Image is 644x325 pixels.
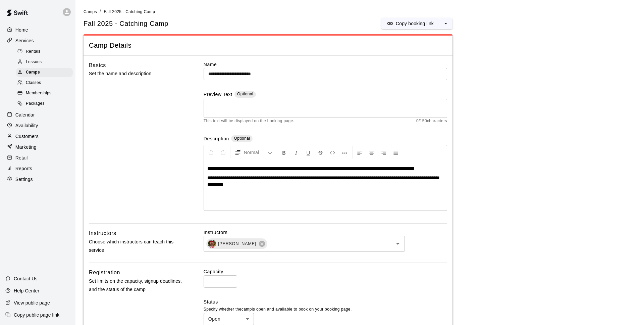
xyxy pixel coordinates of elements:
span: 0 / 150 characters [416,118,447,125]
a: Reports [5,164,70,174]
p: Customers [15,133,39,140]
div: Memberships [16,89,73,98]
p: Home [15,27,28,33]
img: Bryan Farrington [208,240,216,248]
label: Preview Text [204,91,232,99]
label: Status [204,298,447,305]
button: Format Bold [278,146,290,158]
p: Set limits on the capacity, signup deadlines, and the status of the camp [89,277,182,294]
a: Memberships [16,88,75,99]
a: Marketing [5,142,70,152]
span: Classes [26,80,41,86]
a: Retail [5,153,70,163]
a: Classes [16,78,75,88]
div: Camps [16,68,73,77]
p: Copy booking link [396,20,434,27]
a: Availability [5,121,70,131]
button: Formatting Options [232,146,275,158]
span: Camps [26,69,40,76]
a: Packages [16,99,75,109]
p: View public page [14,299,50,306]
label: Capacity [204,268,447,275]
span: Optional [237,92,253,96]
button: Insert Link [339,146,350,158]
p: Calendar [15,111,35,118]
span: Fall 2025 - Catching Camp [104,9,155,14]
a: Settings [5,174,70,184]
span: This text will be displayed on the booking page. [204,118,294,125]
a: Camps [84,9,97,14]
button: Right Align [378,146,389,158]
span: Packages [26,100,45,107]
a: Rentals [16,46,75,57]
a: Calendar [5,110,70,120]
p: Contact Us [14,275,38,282]
button: Format Italics [290,146,302,158]
a: Lessons [16,57,75,67]
button: Format Strikethrough [315,146,326,158]
h5: Fall 2025 - Catching Camp [84,19,168,28]
span: Optional [234,136,250,141]
button: Center Align [366,146,377,158]
div: Rentals [16,47,73,56]
p: Availability [15,122,38,129]
span: Camp Details [89,41,447,50]
button: Undo [205,146,217,158]
button: Open [393,239,402,248]
label: Name [204,61,447,68]
nav: breadcrumb [84,8,636,15]
p: Specify whether the camp is open and available to book on your booking page. [204,306,447,313]
span: Camps [84,9,97,14]
p: Set the name and description [89,69,182,78]
a: Home [5,25,70,35]
li: / [100,8,101,15]
p: Choose which instructors can teach this service [89,238,182,254]
div: split button [381,18,452,29]
a: Customers [5,131,70,141]
span: Normal [244,149,267,156]
p: Retail [15,154,28,161]
p: Marketing [15,144,37,150]
p: Settings [15,176,33,183]
label: Description [204,135,229,143]
p: Reports [15,165,32,172]
button: Left Align [354,146,365,158]
a: Services [5,36,70,46]
button: Justify Align [390,146,401,158]
button: select merge strategy [439,18,452,29]
span: Memberships [26,90,51,97]
button: Redo [217,146,229,158]
h6: Registration [89,268,120,277]
p: Copy public page link [14,312,59,318]
button: Format Underline [303,146,314,158]
p: Services [15,37,34,44]
span: Lessons [26,59,42,65]
p: Help Center [14,287,39,294]
span: Rentals [26,48,41,55]
button: Copy booking link [381,18,439,29]
div: Bryan Farrington[PERSON_NAME] [206,238,267,249]
div: Packages [16,99,73,108]
span: [PERSON_NAME] [214,240,260,247]
label: Instructors [204,229,447,236]
a: Camps [16,67,75,78]
h6: Instructors [89,229,116,238]
button: Insert Code [327,146,338,158]
h6: Basics [89,61,106,70]
div: Lessons [16,57,73,67]
div: Classes [16,78,73,88]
